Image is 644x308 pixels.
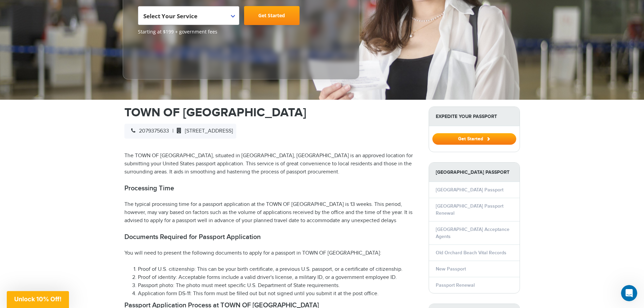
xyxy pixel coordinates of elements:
a: Get Started [244,6,300,25]
iframe: Customer reviews powered by Trustpilot [138,39,189,72]
div: | [124,124,236,139]
h2: Documents Required for Passport Application [124,233,419,241]
span: Select Your Service [143,12,197,20]
a: [GEOGRAPHIC_DATA] Passport Renewal [436,203,503,216]
iframe: Intercom live chat [621,285,637,301]
strong: [GEOGRAPHIC_DATA] Passport [429,163,520,182]
li: Passport photo: The photo must meet specific U.S. Department of State requirements. [138,282,419,290]
li: Application form DS-11: This form must be filled out but not signed until you submit it at the po... [138,290,419,298]
span: Select Your Service [143,9,232,28]
div: Unlock 10% Off! [7,291,69,308]
a: Get Started [432,136,516,141]
li: Proof of identity: Acceptable forms include a valid driver's license, a military ID, or a governm... [138,274,419,282]
button: Get Started [432,133,516,145]
span: Starting at $199 + government fees [138,28,344,35]
h2: Processing Time [124,184,419,192]
span: Select Your Service [138,6,239,25]
a: [GEOGRAPHIC_DATA] Acceptance Agents [436,227,509,239]
a: Passport Renewal [436,282,475,288]
li: Proof of U.S. citizenship: This can be your birth certificate, a previous U.S. passport, or a cer... [138,265,419,274]
a: New Passport [436,266,466,272]
span: Unlock 10% Off! [14,295,62,303]
strong: Expedite Your Passport [429,107,520,126]
a: Old Orchard Beach Vital Records [436,250,506,256]
span: [STREET_ADDRESS] [173,128,233,134]
p: The TOWN OF [GEOGRAPHIC_DATA], situated in [GEOGRAPHIC_DATA], [GEOGRAPHIC_DATA] is an approved lo... [124,152,419,176]
a: [GEOGRAPHIC_DATA] Passport [436,187,503,193]
p: The typical processing time for a passport application at the TOWN OF [GEOGRAPHIC_DATA] is 13 wee... [124,200,419,225]
h1: TOWN OF [GEOGRAPHIC_DATA] [124,106,419,119]
span: 2079375633 [128,128,169,134]
p: You will need to present the following documents to apply for a passport in TOWN OF [GEOGRAPHIC_D... [124,249,419,257]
